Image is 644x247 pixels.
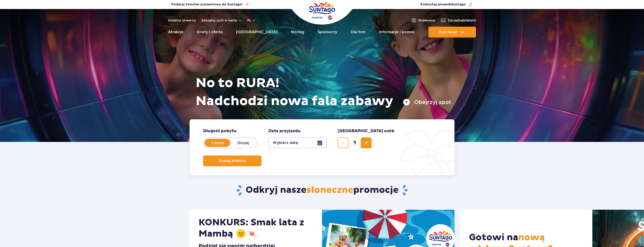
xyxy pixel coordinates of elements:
[379,27,415,38] a: Informacje i pomoc
[418,18,435,23] span: Moje konto
[349,137,360,148] input: liczba biletów
[306,184,353,196] span: słoneczne
[230,138,256,148] label: Dłużej
[448,18,476,23] span: Zarządzaj biletami
[439,30,457,34] span: Kup teraz
[203,128,236,134] span: Długość pobytu
[428,27,476,38] button: Kup teraz
[338,128,394,134] span: [GEOGRAPHIC_DATA] osób
[190,184,455,196] h2: Odkryj nasze promocje
[168,18,196,23] a: Godziny otwarcia
[452,3,466,6] span: Suntago
[199,217,313,240] h2: KONKURS: Smak lata z Mambą 🌞🍬
[268,137,327,148] button: Wybierz datę
[361,137,372,148] button: dodaj bilet
[318,27,337,38] a: Sponsorzy
[268,128,300,134] span: Data przyjazdu
[421,2,466,7] span: Posłuchaj piosenki
[236,27,277,38] a: [GEOGRAPHIC_DATA]
[403,99,451,106] button: Obejrzyj spot
[338,137,348,148] button: usuń bilet
[205,138,231,148] label: 1 dzień
[171,1,249,7] a: Podaruj Voucher prezentowy do Suntago!
[190,119,454,175] form: Planowanie wizyty w Park of Poland
[247,18,256,23] button: pl
[171,2,243,7] span: Podaruj Voucher prezentowy do Suntago!
[168,27,183,38] a: Atrakcje
[291,27,304,38] a: Nocleg
[219,159,246,163] span: Szukaj biletów
[440,18,476,23] a: Zarządzajbiletami
[411,18,435,23] a: Mojekonto
[196,74,451,110] h1: No to RURA! Nadchodzi nowa fala zabawy
[201,19,242,22] button: Aktualny ruch w parku
[421,2,473,7] button: Posłuchaj piosenkiSuntago
[197,27,223,38] a: Bilety i oferta
[351,27,365,38] a: Dla firm
[203,155,262,166] button: Szukaj biletów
